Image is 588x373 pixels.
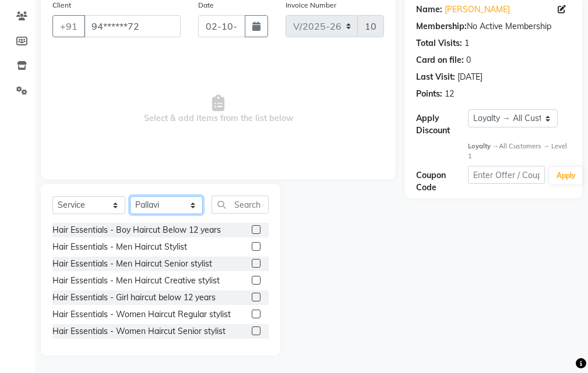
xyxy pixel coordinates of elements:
[52,51,384,168] span: Select & add items from the list below
[52,308,231,321] div: Hair Essentials - Women Haircut Regular stylist
[416,20,571,33] div: No Active Membership
[416,3,442,16] div: Name:
[52,275,220,287] div: Hair Essentials - Men Haircut Creative stylist
[416,20,467,33] div: Membership:
[52,224,221,236] div: Hair Essentials - Boy Haircut Below 12 years
[464,37,469,49] div: 1
[84,15,181,37] input: Search by Name/Mobile/Email/Code
[416,112,467,137] div: Apply Discount
[468,142,499,150] strong: Loyalty →
[445,3,510,16] a: [PERSON_NAME]
[457,71,483,83] div: [DATE]
[52,292,216,304] div: Hair Essentials - Girl haircut below 12 years
[52,241,187,253] div: Hair Essentials - Men Haircut Stylist
[416,54,464,66] div: Card on file:
[416,71,455,83] div: Last Visit:
[550,167,583,184] button: Apply
[52,325,226,338] div: Hair Essentials - Women Haircut Senior stylist
[468,166,545,184] input: Enter Offer / Coupon Code
[466,54,471,66] div: 0
[468,141,571,161] div: All Customers → Level 1
[445,88,454,100] div: 12
[416,88,442,100] div: Points:
[212,196,269,214] input: Search or Scan
[416,169,467,194] div: Coupon Code
[52,258,212,270] div: Hair Essentials - Men Haircut Senior stylist
[52,15,85,37] button: +91
[416,37,462,49] div: Total Visits:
